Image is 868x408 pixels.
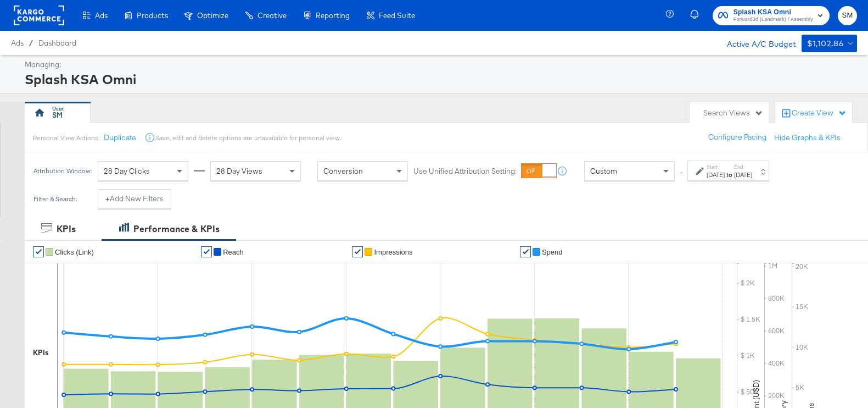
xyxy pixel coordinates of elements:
div: $1,102.86 [807,37,844,51]
a: ✔ [520,246,531,257]
span: Ads [11,38,24,47]
button: Configure Pacing [701,128,774,147]
span: Forward3d (Landmark) / Assembly [733,15,813,24]
a: ✔ [33,246,44,257]
a: ✔ [352,246,363,257]
a: ✔ [201,246,212,257]
div: Active A/C Budget [715,35,796,51]
span: Feed Suite [379,11,415,20]
button: Duplicate [104,133,136,143]
a: Dashboard [38,38,76,47]
div: Managing: [25,59,854,70]
div: [DATE] [707,170,725,179]
label: Start: [707,163,725,170]
span: Conversion [323,166,363,176]
span: 28 Day Views [216,166,262,176]
div: [DATE] [734,170,752,179]
span: Clicks (Link) [55,248,94,256]
span: Products [137,11,168,20]
div: SM [52,110,63,120]
div: Performance & KPIs [133,223,220,235]
div: Splash KSA Omni [25,70,854,89]
span: 28 Day Clicks [104,166,150,176]
span: Creative [257,11,287,20]
strong: to [725,170,734,179]
span: Reporting [316,11,350,20]
div: Attribution Window: [33,167,92,175]
span: SM [842,9,853,22]
div: Search Views [703,108,763,118]
div: Filter & Search: [33,195,77,203]
span: Spend [542,248,563,256]
span: / [24,38,38,47]
button: +Add New Filters [98,189,171,209]
div: KPIs [33,348,49,358]
span: Optimize [197,11,228,20]
button: Hide Graphs & KPIs [774,133,841,143]
button: $1,102.86 [802,35,857,52]
button: SM [838,6,857,25]
div: Save, edit and delete options are unavailable for personal view. [155,134,340,142]
label: End: [734,163,752,170]
div: KPIs [57,223,76,235]
div: Create View [792,108,847,119]
span: Splash KSA Omni [733,7,813,18]
button: Splash KSA OmniForward3d (Landmark) / Assembly [713,6,830,25]
span: Custom [590,166,617,176]
div: Personal View Actions: [33,134,99,142]
span: Impressions [374,248,412,256]
label: Use Unified Attribution Setting: [413,166,517,177]
span: Reach [223,248,244,256]
span: ↑ [676,171,686,175]
span: Ads [95,11,108,20]
strong: + [105,194,110,204]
